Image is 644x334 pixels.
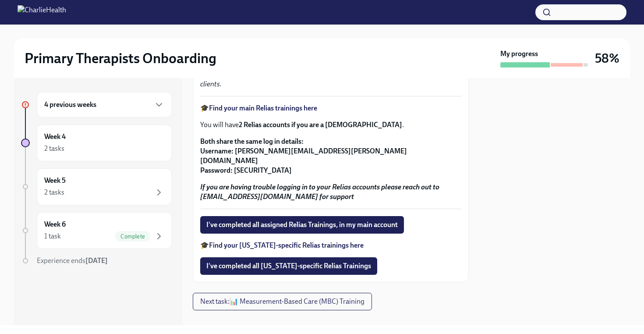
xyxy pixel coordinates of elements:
[18,5,66,19] img: CharlieHealth
[200,216,404,234] button: I've completed all assigned Relias Trainings, in my main account
[44,132,66,142] h6: Week 4
[44,100,96,110] h6: 4 previous weeks
[85,256,108,265] strong: [DATE]
[200,297,364,306] span: Next task : 📊 Measurement-Based Care (MBC) Training
[200,241,461,250] p: 🎓
[500,49,538,59] strong: My progress
[21,168,172,205] a: Week 52 tasks
[200,183,439,201] strong: If you are having trouble logging in to your Relias accounts please reach out to [EMAIL_ADDRESS][...
[200,103,461,113] p: 🎓
[44,176,66,185] h6: Week 5
[37,92,172,117] div: 4 previous weeks
[44,188,64,197] div: 2 tasks
[200,137,407,174] strong: Both share the same log in details: Username: [PERSON_NAME][EMAIL_ADDRESS][PERSON_NAME][DOMAIN_NA...
[25,50,216,67] h2: Primary Therapists Onboarding
[44,144,64,153] div: 2 tasks
[21,212,172,249] a: Week 61 taskComplete
[37,256,108,265] span: Experience ends
[115,233,150,240] span: Complete
[21,124,172,161] a: Week 42 tasks
[209,241,364,249] a: Find your [US_STATE]-specific Relias trainings here
[239,121,402,129] strong: 2 Relias accounts if you are a [DEMOGRAPHIC_DATA]
[193,293,372,310] button: Next task:📊 Measurement-Based Care (MBC) Training
[44,220,66,229] h6: Week 6
[200,120,461,130] p: You will have .
[200,257,377,275] button: I've completed all [US_STATE]-specific Relias Trainings
[209,104,317,112] a: Find your main Relias trainings here
[206,262,371,270] span: I've completed all [US_STATE]-specific Relias Trainings
[44,231,61,241] div: 1 task
[595,50,619,66] h3: 58%
[206,220,398,229] span: I've completed all assigned Relias Trainings, in my main account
